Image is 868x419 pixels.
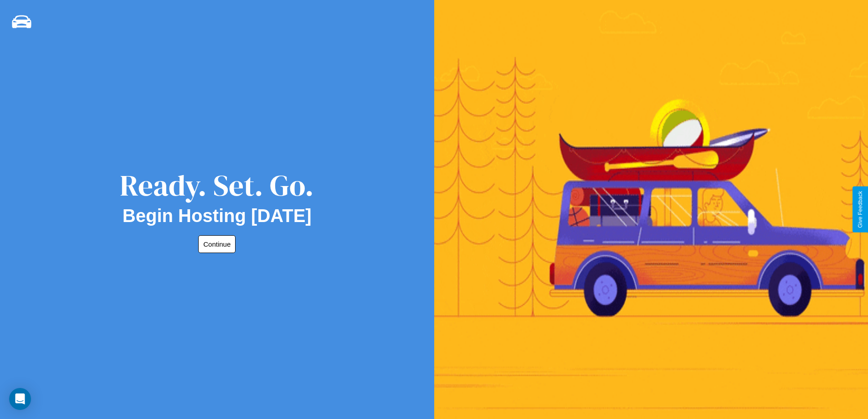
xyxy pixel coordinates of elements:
div: Give Feedback [857,191,863,228]
div: Open Intercom Messenger [9,388,31,410]
button: Continue [198,235,236,253]
h2: Begin Hosting [DATE] [123,206,312,226]
div: Ready. Set. Go. [120,165,314,206]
